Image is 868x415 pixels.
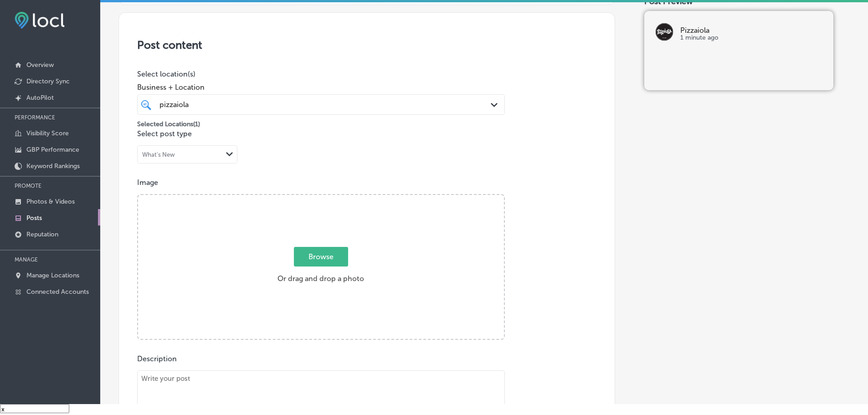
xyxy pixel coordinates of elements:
label: Description [137,354,177,363]
p: Visibility Score [26,129,69,137]
span: Business + Location [137,83,505,92]
p: 1 minute ago [680,34,822,41]
p: Overview [26,61,54,69]
p: Connected Accounts [26,288,89,296]
p: Select post type [137,129,596,138]
label: Or drag and drop a photo [274,248,368,288]
p: Manage Locations [26,272,79,279]
p: GBP Performance [26,146,79,154]
p: Keyword Rankings [26,162,80,170]
img: fda3e92497d09a02dc62c9cd864e3231.png [15,12,65,29]
p: Directory Sync [26,77,70,85]
h3: Post content [137,38,596,51]
p: Selected Locations ( 1 ) [137,117,200,128]
p: Posts [26,214,42,222]
img: logo [655,23,673,41]
p: Photos & Videos [26,198,75,205]
p: AutoPilot [26,94,54,102]
p: Select location(s) [137,70,505,78]
div: What's New [142,151,175,158]
span: Browse [294,247,348,266]
p: Image [137,178,596,187]
p: Pizzaiola [680,27,822,34]
p: Reputation [26,231,58,238]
